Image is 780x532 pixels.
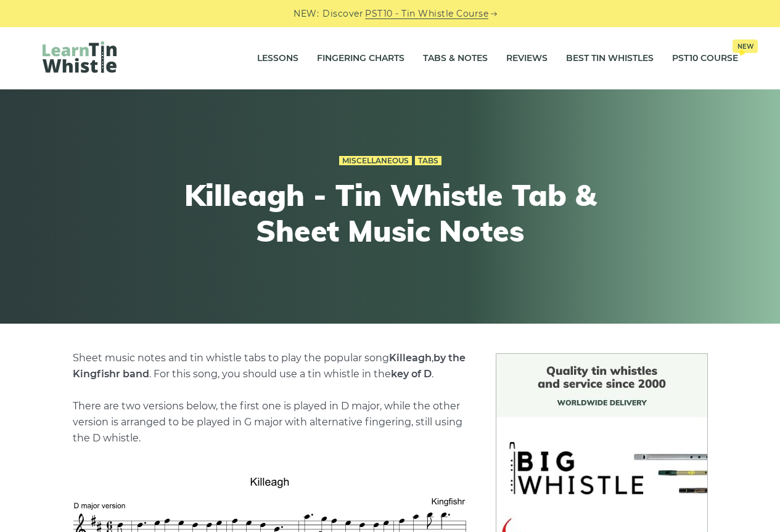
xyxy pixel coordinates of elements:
a: Lessons [257,43,298,74]
img: LearnTinWhistle.com [43,41,117,73]
a: Miscellaneous [339,156,412,166]
a: PST10 CourseNew [672,43,738,74]
p: . For this song, you should use a tin whistle in the . There are two versions below, the first on... [73,350,466,446]
a: Fingering Charts [317,43,404,74]
strong: Killeagh [389,352,432,364]
a: Best Tin Whistles [566,43,654,74]
a: Reviews [506,43,548,74]
a: Tabs [415,156,441,166]
strong: key of D [391,368,432,380]
span: New [733,39,758,53]
a: Tabs & Notes [423,43,488,74]
h1: Killeagh - Tin Whistle Tab & Sheet Music Notes [163,178,617,248]
span: Sheet music notes and tin whistle tabs to play the popular song , [73,352,433,364]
